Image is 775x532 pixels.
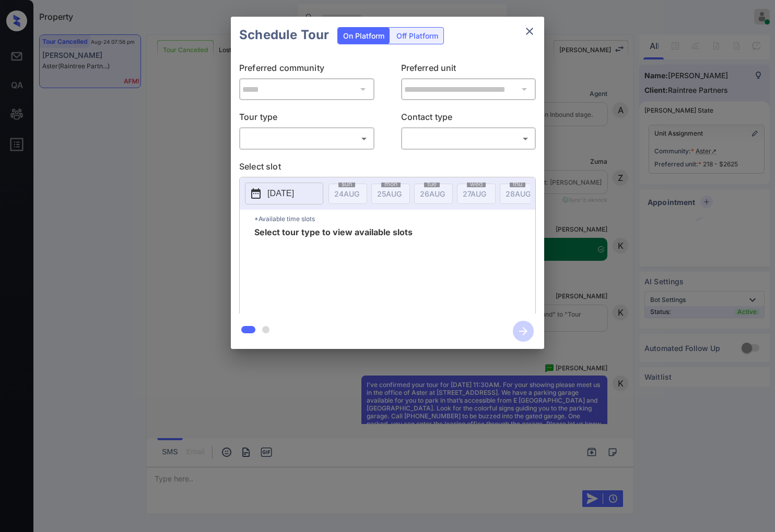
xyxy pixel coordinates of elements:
[239,160,536,177] p: Select slot
[245,183,323,204] button: [DATE]
[254,210,535,228] p: *Available time slots
[519,21,540,42] button: close
[254,228,413,311] span: Select tour type to view available slots
[401,111,536,127] p: Contact type
[267,187,294,200] p: [DATE]
[239,62,374,78] p: Preferred community
[338,28,390,44] div: On Platform
[239,111,374,127] p: Tour type
[231,17,337,53] h2: Schedule Tour
[401,62,536,78] p: Preferred unit
[391,28,443,44] div: Off Platform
